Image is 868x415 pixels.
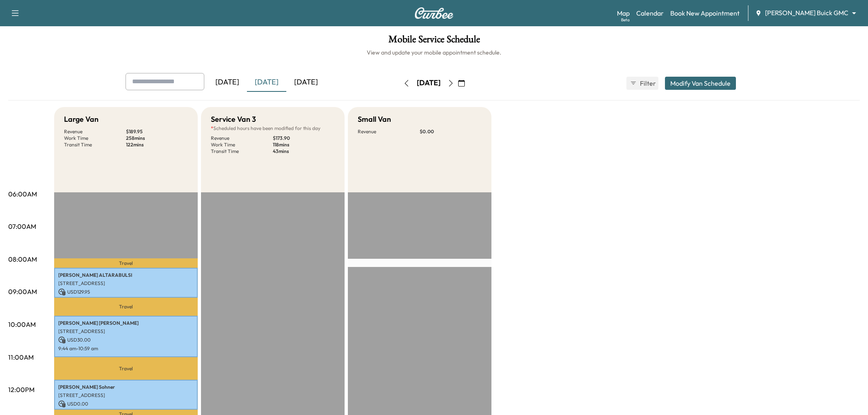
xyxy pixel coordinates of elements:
[8,254,37,264] p: 08:00AM
[54,258,198,268] p: Travel
[208,73,247,92] div: [DATE]
[126,135,188,141] p: 258 mins
[64,128,126,135] p: Revenue
[617,8,630,18] a: MapBeta
[58,272,194,278] p: [PERSON_NAME] ALTARABULSI
[58,384,194,390] p: [PERSON_NAME] Sohner
[8,287,37,296] p: 09:00AM
[58,280,194,287] p: [STREET_ADDRESS]
[273,141,335,148] p: 118 mins
[8,48,860,57] h6: View and update your mobile appointment schedule.
[358,114,391,125] h5: Small Van
[126,141,188,148] p: 122 mins
[58,400,194,408] p: USD 0.00
[8,34,860,48] h1: Mobile Service Schedule
[126,128,188,135] p: $ 189.95
[64,135,126,141] p: Work Time
[414,7,454,19] img: Curbee Logo
[211,148,273,155] p: Transit Time
[58,392,194,399] p: [STREET_ADDRESS]
[8,352,34,362] p: 11:00AM
[273,135,335,141] p: $ 173.90
[211,141,273,148] p: Work Time
[58,288,194,296] p: USD 129.95
[54,357,198,380] p: Travel
[64,141,126,148] p: Transit Time
[670,8,740,18] a: Book New Appointment
[621,17,630,23] div: Beta
[58,345,194,352] p: 9:44 am - 10:59 am
[665,77,736,90] button: Modify Van Schedule
[211,135,273,141] p: Revenue
[8,189,37,199] p: 06:00AM
[8,319,36,329] p: 10:00AM
[286,73,326,92] div: [DATE]
[54,298,198,316] p: Travel
[58,336,194,344] p: USD 30.00
[64,114,98,125] h5: Large Van
[211,125,335,132] p: Scheduled hours have been modified for this day
[358,128,420,135] p: Revenue
[273,148,335,155] p: 43 mins
[417,78,441,88] div: [DATE]
[58,320,194,326] p: [PERSON_NAME] [PERSON_NAME]
[640,78,655,88] span: Filter
[8,385,34,394] p: 12:00PM
[420,128,482,135] p: $ 0.00
[247,73,286,92] div: [DATE]
[211,114,256,125] h5: Service Van 3
[765,8,848,18] span: [PERSON_NAME] Buick GMC
[8,221,36,231] p: 07:00AM
[636,8,664,18] a: Calendar
[626,77,658,90] button: Filter
[58,328,194,335] p: [STREET_ADDRESS]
